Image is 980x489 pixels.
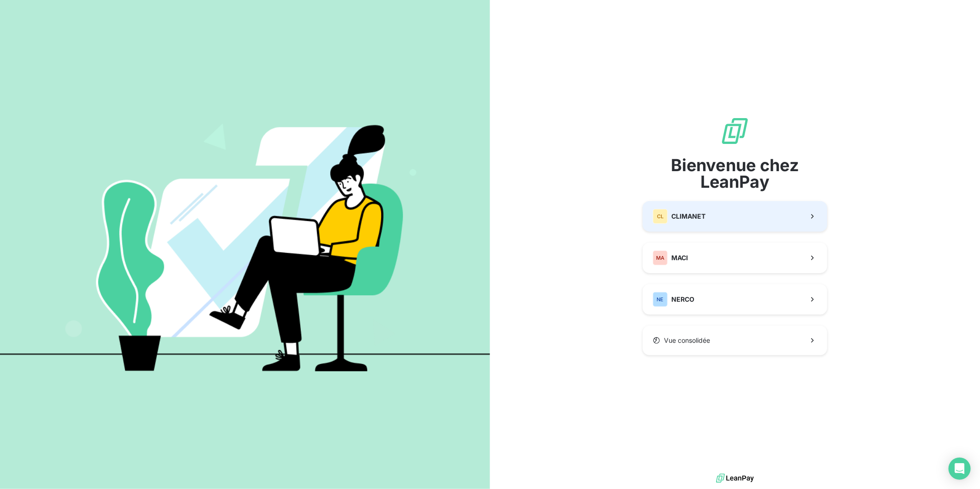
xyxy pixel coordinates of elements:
[643,284,827,315] button: NENERCO
[643,326,827,355] button: Vue consolidée
[716,471,754,485] img: logo
[653,209,668,224] div: CL
[643,201,827,232] button: CLCLIMANET
[671,212,705,221] span: CLIMANET
[643,157,827,190] span: Bienvenue chez LeanPay
[720,116,750,146] img: logo sigle
[664,336,710,345] span: Vue consolidée
[671,295,694,304] span: NERCO
[653,250,668,265] div: MA
[643,243,827,273] button: MAMACI
[653,292,668,307] div: NE
[949,458,971,480] div: Open Intercom Messenger
[671,253,688,262] span: MACI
